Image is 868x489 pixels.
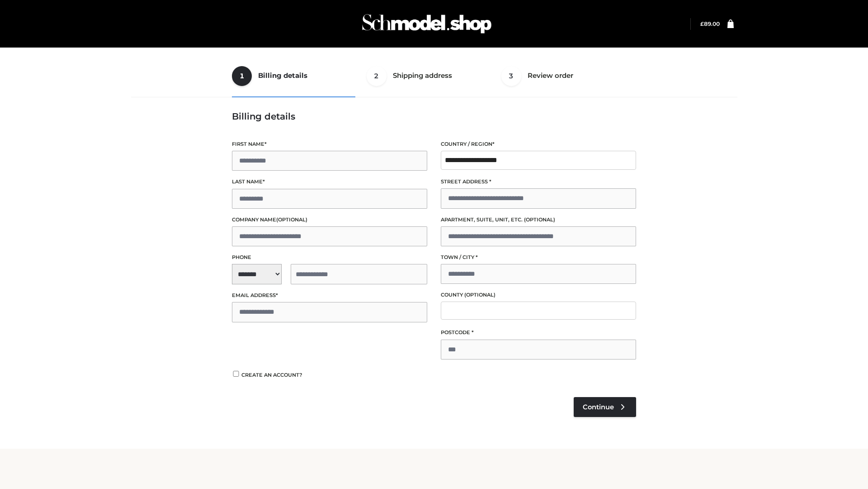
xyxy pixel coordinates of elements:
[232,291,427,300] label: Email address
[700,20,720,27] bdi: 89.00
[700,20,720,27] a: £89.00
[276,216,307,223] span: (optional)
[232,216,427,224] label: Company name
[441,140,636,149] label: Country / Region
[441,216,636,224] label: Apartment, suite, unit, etc.
[700,20,704,27] span: £
[441,253,636,262] label: Town / City
[232,140,427,149] label: First name
[524,216,555,223] span: (optional)
[241,372,302,378] span: Create an account?
[583,403,614,411] span: Continue
[574,397,636,417] a: Continue
[441,291,636,299] label: County
[232,371,240,377] input: Create an account?
[441,328,636,337] label: Postcode
[232,253,427,262] label: Phone
[464,292,495,298] span: (optional)
[232,111,636,122] h3: Billing details
[441,177,636,186] label: Street address
[232,177,427,186] label: Last name
[359,6,495,42] img: Schmodel Admin 964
